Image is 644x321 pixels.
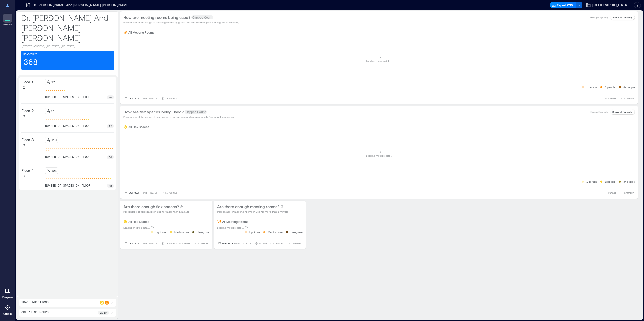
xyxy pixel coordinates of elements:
p: Loading metrics data ... [366,154,392,158]
span: Capped Count [191,15,213,19]
p: 37 [51,80,55,84]
p: Floorplans [2,296,13,299]
p: 3+ people [623,85,635,89]
p: Medium use [268,230,283,234]
span: COMPARE [624,191,634,195]
p: number of spaces on floor [45,95,90,99]
p: Light use [156,230,166,234]
p: Group Capacity [590,15,608,19]
p: Space Functions [21,301,49,305]
p: Percentage of meeting rooms in use for more than 1 minute [217,210,288,214]
button: COMPARE [193,241,209,246]
p: 10 [109,95,112,99]
button: [GEOGRAPHIC_DATA] [584,1,630,9]
p: Loading metrics data ... [366,59,392,63]
p: 15 minutes [165,242,177,245]
p: All Flex Spaces [128,220,149,224]
p: 15 minutes [259,242,271,245]
p: Operating Hours [21,311,49,315]
button: EXPORT [271,241,285,246]
p: Show all Capacity [612,15,632,19]
p: Floor 1 [21,79,34,85]
p: 2 people [605,180,615,184]
p: 36 [109,155,112,159]
a: Floorplans [1,285,14,300]
p: All Meeting Rooms [222,220,248,224]
span: [GEOGRAPHIC_DATA] [592,3,628,8]
button: EXPORT [177,241,191,246]
button: Last Week |[DATE]-[DATE] [217,241,252,246]
p: All Flex Spaces [128,125,149,129]
p: Floor 2 [21,108,34,114]
p: How are flex spaces being used? [123,109,184,115]
p: Percentage of the usage of meeting rooms by group size and room capacity (using Waffle sensors) [123,20,239,24]
p: 121 [51,169,57,173]
p: 1 person [586,85,597,89]
p: 91 [51,109,55,113]
p: Show all Capacity [612,110,632,114]
p: Are there enough meeting rooms? [217,204,279,210]
span: Capped Count [185,110,207,114]
p: 33 [109,184,112,188]
p: 3+ people [623,180,635,184]
p: Settings [3,312,12,315]
button: COMPARE [619,96,635,101]
p: How are meeting rooms being used? [123,14,190,20]
p: Loading metrics data ... [123,226,150,230]
p: Floor 4 [21,167,34,173]
p: number of spaces on floor [45,184,90,188]
span: COMPARE [198,242,208,245]
p: Percentage of flex spaces in use for more than 1 minute [123,210,189,214]
button: Last Week |[DATE]-[DATE] [123,190,158,196]
p: Dr. [PERSON_NAME] And [PERSON_NAME] [PERSON_NAME] [21,13,114,43]
p: 22 [109,124,112,128]
p: Percentage of the usage of flex spaces by group size and room capacity (using Waffle sensors) [123,115,234,119]
p: 119 [51,138,57,142]
p: 2 people [605,85,615,89]
span: EXPORT [608,191,616,195]
p: 368 [23,58,38,68]
button: Export CSV [550,2,576,8]
span: EXPORT [182,242,190,245]
a: Analytics [1,12,14,28]
p: Headcount [23,53,37,57]
p: number of spaces on floor [45,155,90,159]
button: COMPARE [287,241,303,246]
p: Medium use [174,230,189,234]
button: Last Week |[DATE]-[DATE] [123,96,158,101]
span: COMPARE [624,97,634,100]
p: Dr. [PERSON_NAME] And [PERSON_NAME] [PERSON_NAME] [33,3,129,8]
p: 15 minutes [165,97,177,100]
p: Are there enough flex spaces? [123,204,179,210]
a: Settings [2,301,14,317]
p: 8a - 6p [100,311,107,315]
p: 1 person [586,180,597,184]
span: COMPARE [292,242,302,245]
p: [STREET_ADDRESS][US_STATE][US_STATE] [21,45,114,49]
span: EXPORT [608,97,616,100]
p: All Meeting Rooms [128,30,154,34]
p: number of spaces on floor [45,124,90,128]
p: 15 minutes [165,191,177,195]
p: Heavy use [291,230,303,234]
p: Heavy use [197,230,209,234]
p: Analytics [3,23,12,26]
p: Loading metrics data ... [217,226,244,230]
button: COMPARE [619,190,635,196]
p: Light use [249,230,260,234]
span: EXPORT [276,242,284,245]
button: EXPORT [603,96,617,101]
p: Floor 3 [21,137,34,143]
button: EXPORT [603,190,617,196]
button: Last Week |[DATE]-[DATE] [123,241,158,246]
p: Group Capacity [590,110,608,114]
